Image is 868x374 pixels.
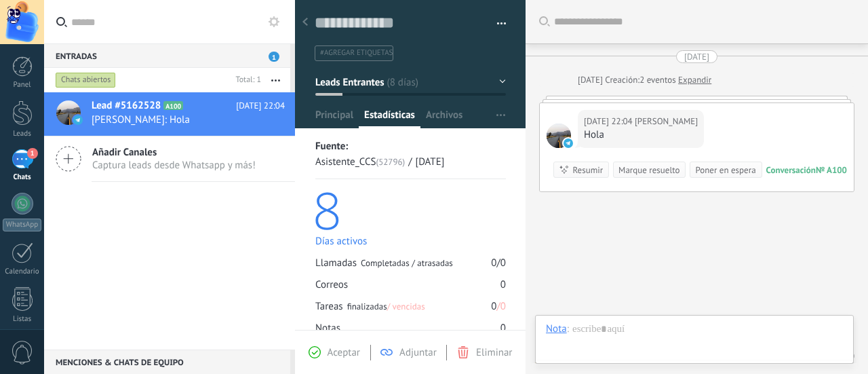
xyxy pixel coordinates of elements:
[426,109,462,128] span: Archivos
[584,115,635,128] div: [DATE] 22:04
[315,300,425,313] div: Tareas
[547,124,571,148] span: Carlos Calle
[315,278,348,291] div: Correos
[163,101,183,110] span: A100
[408,154,412,170] div: /
[567,322,569,336] span: :
[73,115,83,125] img: telegram-sm.svg
[231,73,261,87] div: Total: 1
[578,73,711,87] div: Creación:
[618,164,679,176] div: Marque resuelto
[3,315,42,324] div: Listas
[491,257,496,269] div: 0
[315,322,340,335] div: Notas
[639,73,675,87] span: 2 eventos
[387,301,425,312] span: / vencidas
[416,154,445,170] div: [DATE]
[635,115,698,128] span: Carlos Calle
[269,52,279,62] span: 1
[3,173,42,182] div: Chats
[3,81,42,90] div: Panel
[361,257,453,269] div: Completadas / atrasadas
[766,164,816,176] div: Conversación
[572,164,603,176] div: Resumir
[92,159,256,172] span: Captura leads desde Whatsapp y más!
[315,257,453,269] div: Llamadas
[27,148,38,159] span: 1
[44,350,290,374] div: Menciones & Chats de equipo
[315,138,506,154] div: Fuente:
[236,99,285,113] span: [DATE] 22:04
[491,300,496,313] div: 0
[3,130,42,138] div: Leads
[399,346,437,359] span: Adjuntar
[315,235,506,248] div: Días activos
[315,154,405,170] div: Asistente_CCS
[500,278,506,291] div: 0
[500,257,506,269] div: 0
[347,301,425,313] div: finalizadas
[497,257,500,269] div: /
[3,267,42,276] div: Calendario
[44,92,295,136] a: Lead #5162528 A100 [DATE] 22:04 [PERSON_NAME]: Hola
[678,73,711,87] a: Expandir
[376,156,406,168] span: (52796)
[313,185,506,233] div: 8
[364,109,415,128] span: Estadísticas
[497,300,500,313] font: /
[816,164,847,176] div: № A100
[56,72,116,88] div: Chats abiertos
[44,43,290,68] div: Entradas
[3,219,41,231] div: WhatsApp
[578,73,605,87] div: [DATE]
[92,113,259,126] span: [PERSON_NAME]: Hola
[500,322,506,335] div: 0
[315,109,353,128] span: Principal
[476,346,512,359] span: Eliminar
[328,346,360,359] span: Aceptar
[92,99,161,113] span: Lead #5162528
[92,146,256,159] span: Añadir Canales
[500,300,506,313] font: 0
[684,50,709,63] div: [DATE]
[564,138,573,148] img: telegram-sm.svg
[320,48,393,58] span: #agregar etiquetas
[695,164,755,176] div: Poner en espera
[584,128,698,142] div: Hola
